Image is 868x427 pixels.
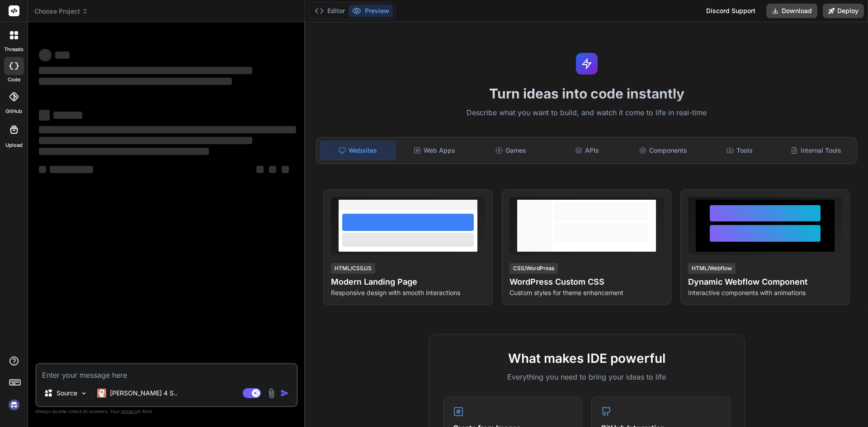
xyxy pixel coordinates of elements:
[39,166,46,173] span: ‌
[266,388,277,399] img: attachment
[349,5,393,17] button: Preview
[5,108,22,115] label: GitHub
[269,166,276,173] span: ‌
[778,141,853,160] div: Internal Tools
[39,126,296,133] span: ‌
[311,5,349,17] button: Editor
[443,371,730,382] p: Everything you need to bring your ideas to life
[331,288,485,297] p: Responsive design with smooth interactions
[121,408,137,414] span: privacy
[766,4,817,18] button: Download
[50,166,93,173] span: ‌
[39,67,252,74] span: ‌
[331,263,375,274] div: HTML/CSS/JS
[39,110,50,121] span: ‌
[280,389,289,398] img: icon
[311,85,863,102] h1: Turn ideas into code instantly
[6,397,22,413] img: signin
[397,141,472,160] div: Web Apps
[53,112,82,119] span: ‌
[509,276,664,288] h4: WordPress Custom CSS
[35,407,298,416] p: Always double-check its answers. Your in Bind
[688,276,842,288] h4: Dynamic Webflow Component
[97,389,106,398] img: Claude 4 Sonnet
[39,49,52,61] span: ‌
[474,141,548,160] div: Games
[55,52,70,59] span: ‌
[509,263,558,274] div: CSS/WordPress
[688,263,736,274] div: HTML/Webflow
[550,141,624,160] div: APIs
[34,7,88,16] span: Choose Project
[256,166,264,173] span: ‌
[39,137,252,144] span: ‌
[701,4,761,18] div: Discord Support
[311,107,863,119] p: Describe what you want to build, and watch it come to life in real-time
[703,141,777,160] div: Tools
[8,76,20,84] label: code
[57,389,77,398] p: Source
[320,141,396,160] div: Websites
[110,389,177,398] p: [PERSON_NAME] 4 S..
[39,148,209,155] span: ‌
[282,166,289,173] span: ‌
[509,288,664,297] p: Custom styles for theme enhancement
[5,141,23,149] label: Upload
[823,4,864,18] button: Deploy
[80,389,88,397] img: Pick Models
[688,288,842,297] p: Interactive components with animations
[443,349,730,368] h2: What makes IDE powerful
[626,141,701,160] div: Components
[331,276,485,288] h4: Modern Landing Page
[4,46,24,53] label: threads
[39,78,232,85] span: ‌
